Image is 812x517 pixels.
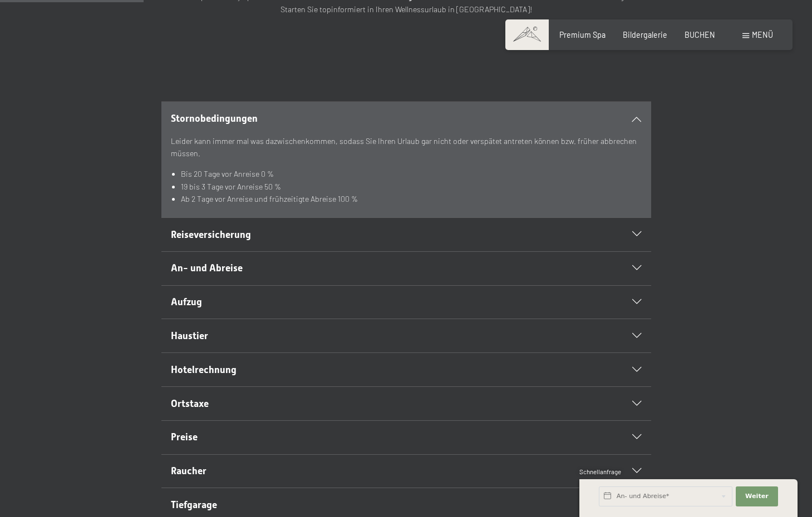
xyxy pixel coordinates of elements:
li: 19 bis 3 Tage vor Anreise 50 % [181,181,641,193]
span: Menü [752,30,773,39]
p: Leider kann immer mal was dazwischenkommen, sodass Sie Ihren Urlaub gar nicht oder verspätet antr... [171,135,641,160]
span: Preise [171,431,198,443]
button: Weiter [736,486,778,506]
span: Weiter [745,492,769,501]
span: Aufzug [171,296,202,307]
span: Ortstaxe [171,398,209,409]
span: Raucher [171,465,206,476]
span: Hotelrechnung [171,364,237,375]
li: Bis 20 Tage vor Anreise 0 % [181,168,641,181]
span: Schnellanfrage [579,468,621,475]
span: Stornobedingungen [171,113,258,124]
a: Bildergalerie [623,30,667,39]
span: An- und Abreise [171,262,243,274]
a: Premium Spa [559,30,606,39]
span: Tiefgarage [171,499,217,510]
a: BUCHEN [685,30,715,39]
span: Haustier [171,330,208,341]
li: Ab 2 Tage vor Anreise und frühzeitigte Abreise 100 % [181,193,641,206]
span: Reiseversicherung [171,229,251,240]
